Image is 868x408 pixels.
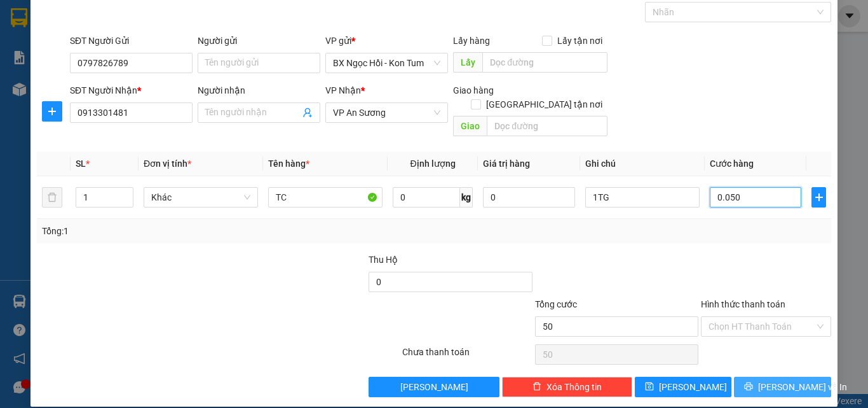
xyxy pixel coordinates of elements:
th: Ghi chú [580,151,705,176]
span: user-add [302,108,313,118]
div: Chưa thanh toán [401,345,534,367]
span: Giao [453,116,487,136]
button: delete [42,187,62,208]
span: Khác [151,188,250,207]
span: VP Nhận [325,85,361,95]
span: [PERSON_NAME] [400,380,468,394]
div: 50.000 [10,67,102,82]
div: SĐT Người Gửi [70,34,193,48]
button: plus [811,187,826,208]
span: save [645,382,654,392]
span: SL [130,88,147,106]
span: kg [460,187,473,208]
span: Thu Hộ [369,255,398,265]
span: Nhận: [109,12,139,25]
span: plus [812,192,825,202]
input: 0 [483,187,574,208]
span: Tổng cước [535,299,577,309]
span: Giá trị hàng [483,158,530,169]
span: Đơn vị tính [144,158,191,169]
input: Dọc đường [487,116,607,136]
div: VP gửi [325,34,448,48]
span: delete [532,382,541,392]
span: CR : [10,68,29,81]
div: 0398268427 [11,41,100,59]
span: BX Ngọc Hồi - Kon Tum [333,53,440,73]
span: Lấy [453,52,482,73]
div: Tổng: 1 [42,224,336,238]
button: [PERSON_NAME] [369,377,499,397]
div: 0901101486 [109,41,211,59]
div: Người gửi [198,34,320,48]
span: Định lượng [410,158,455,169]
span: printer [744,382,753,392]
button: save[PERSON_NAME] [635,377,732,397]
div: SĐT Người Nhận [70,83,193,97]
input: VD: Bàn, Ghế [268,187,383,208]
input: Ghi Chú [585,187,700,208]
span: Tên hàng [268,158,309,169]
input: Dọc đường [482,52,607,73]
span: [PERSON_NAME] và In [758,380,847,394]
span: Lấy tận nơi [552,34,607,48]
div: Người nhận [198,83,320,97]
span: plus [43,106,62,116]
div: VP [PERSON_NAME] [109,11,211,41]
span: Cước hàng [710,158,754,169]
span: SL [76,158,86,169]
button: printer[PERSON_NAME] và In [734,377,831,397]
span: Giao hàng [453,85,494,95]
label: Hình thức thanh toán [701,299,785,309]
span: [PERSON_NAME] [659,380,727,394]
div: BX Ngọc Hồi - Kon Tum [11,11,100,41]
span: Gửi: [11,12,31,25]
button: deleteXóa Thông tin [502,377,632,397]
span: [GEOGRAPHIC_DATA] tận nơi [481,97,607,111]
span: VP An Sương [333,103,440,122]
span: Lấy hàng [453,36,490,46]
button: plus [42,101,62,122]
div: Tên hàng: ĐỒ ĂN ( : 1 ) [11,90,211,106]
span: Xóa Thông tin [546,380,602,394]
